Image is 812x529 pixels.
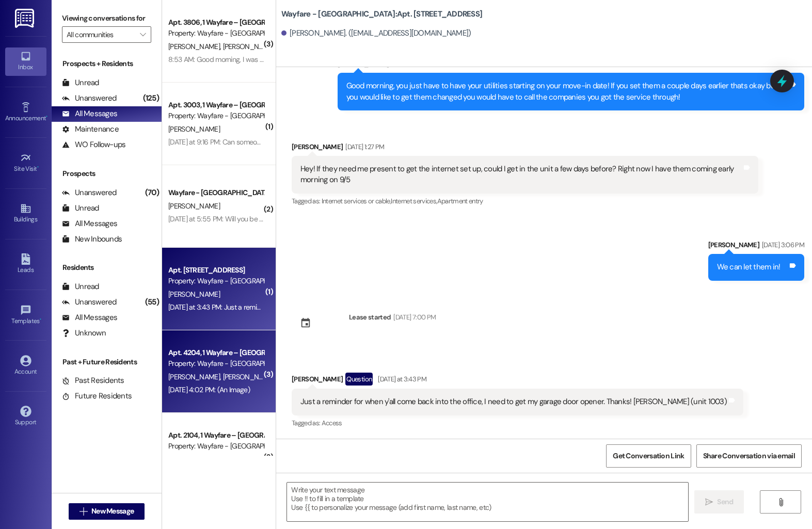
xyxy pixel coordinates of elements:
[391,312,436,323] div: [DATE] 7:00 PM
[717,262,781,272] div: We can let them in!
[62,328,106,339] div: Unknown
[168,28,264,39] div: Property: Wayfare - [GEOGRAPHIC_DATA]
[52,168,162,179] div: Prospects
[292,373,743,389] div: [PERSON_NAME]
[437,197,483,205] span: Apartment entry
[222,42,274,51] span: [PERSON_NAME]
[62,218,117,229] div: All Messages
[696,444,802,468] button: Share Conversation via email
[168,290,220,299] span: [PERSON_NAME]
[142,185,162,201] div: (70)
[168,110,264,121] div: Property: Wayfare - [GEOGRAPHIC_DATA]
[168,441,264,452] div: Property: Wayfare - [GEOGRAPHIC_DATA]
[168,55,765,64] div: 8:53 AM: Good morning, I was wanting to reach out again about our AC, it went out later that even...
[62,234,122,245] div: New Inbounds
[62,375,124,386] div: Past Residents
[391,197,437,205] span: Internet services ,
[168,302,616,312] div: [DATE] at 3:43 PM: Just a reminder for when y'all come back into the office, I need to get my gar...
[168,100,264,110] div: Apt. 3003, 1 Wayfare – [GEOGRAPHIC_DATA]
[168,201,220,211] span: [PERSON_NAME]
[62,10,151,26] label: Viewing conversations for
[375,374,426,384] div: [DATE] at 3:43 PM
[142,294,162,310] div: (55)
[62,297,117,308] div: Unanswered
[705,498,713,506] i: 
[168,214,552,223] div: [DATE] at 5:55 PM: Will you be in the office [DATE]? I have tried several times to get in the Way...
[343,141,384,152] div: [DATE] 1:27 PM
[613,451,684,461] span: Get Conversation Link
[5,250,46,278] a: Leads
[300,396,727,407] div: Just a reminder for when y'all come back into the office, I need to get my garage door opener. Th...
[69,503,145,520] button: New Message
[62,187,117,198] div: Unanswered
[168,455,220,464] span: [PERSON_NAME]
[52,357,162,367] div: Past + Future Residents
[346,81,788,103] div: Good morning, you just have to have your utilities starting on your move-in date! If you set them...
[168,347,264,358] div: Apt. 4204, 1 Wayfare – [GEOGRAPHIC_DATA]
[281,9,482,20] b: Wayfare - [GEOGRAPHIC_DATA]: Apt. [STREET_ADDRESS]
[222,372,274,381] span: [PERSON_NAME]
[5,200,46,228] a: Buildings
[168,137,576,147] div: [DATE] at 9:16 PM: Can someone contact the resident of 3001 and tell them their car alarm is goin...
[703,451,795,461] span: Share Conversation via email
[62,124,119,135] div: Maintenance
[300,164,742,186] div: Hey! If they need me present to get the internet set up, could I get in the unit a few days befor...
[349,312,391,323] div: Lease started
[62,108,117,119] div: All Messages
[168,430,264,441] div: Apt. 2104, 1 Wayfare – [GEOGRAPHIC_DATA]
[717,496,733,507] span: Send
[168,124,220,134] span: [PERSON_NAME]
[281,28,471,39] div: [PERSON_NAME]. ([EMAIL_ADDRESS][DOMAIN_NAME])
[777,498,785,506] i: 
[52,262,162,273] div: Residents
[168,42,223,51] span: [PERSON_NAME]
[5,47,46,75] a: Inbox
[345,373,373,386] div: Question
[168,276,264,286] div: Property: Wayfare - [GEOGRAPHIC_DATA]
[140,30,146,39] i: 
[91,506,134,517] span: New Message
[67,26,135,43] input: All communities
[62,203,99,214] div: Unread
[168,385,250,394] div: [DATE] 4:02 PM: (An Image)
[62,77,99,88] div: Unread
[46,113,47,120] span: •
[15,9,36,28] img: ResiDesk Logo
[168,187,264,198] div: Wayfare - [GEOGRAPHIC_DATA]
[37,164,39,171] span: •
[292,415,743,430] div: Tagged as:
[40,316,41,323] span: •
[168,265,264,276] div: Apt. [STREET_ADDRESS]
[5,149,46,177] a: Site Visit •
[759,239,804,250] div: [DATE] 3:06 PM
[52,58,162,69] div: Prospects + Residents
[292,194,758,209] div: Tagged as:
[168,17,264,28] div: Apt. 3806, 1 Wayfare – [GEOGRAPHIC_DATA]
[5,301,46,329] a: Templates •
[62,312,117,323] div: All Messages
[62,281,99,292] div: Unread
[168,358,264,369] div: Property: Wayfare - [GEOGRAPHIC_DATA]
[606,444,691,468] button: Get Conversation Link
[62,93,117,104] div: Unanswered
[79,507,87,516] i: 
[292,141,758,156] div: [PERSON_NAME]
[322,419,342,427] span: Access
[62,391,132,402] div: Future Residents
[5,403,46,430] a: Support
[140,90,162,106] div: (125)
[168,372,223,381] span: [PERSON_NAME]
[322,197,391,205] span: Internet services or cable ,
[708,239,804,254] div: [PERSON_NAME]
[694,490,744,514] button: Send
[5,352,46,380] a: Account
[62,139,125,150] div: WO Follow-ups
